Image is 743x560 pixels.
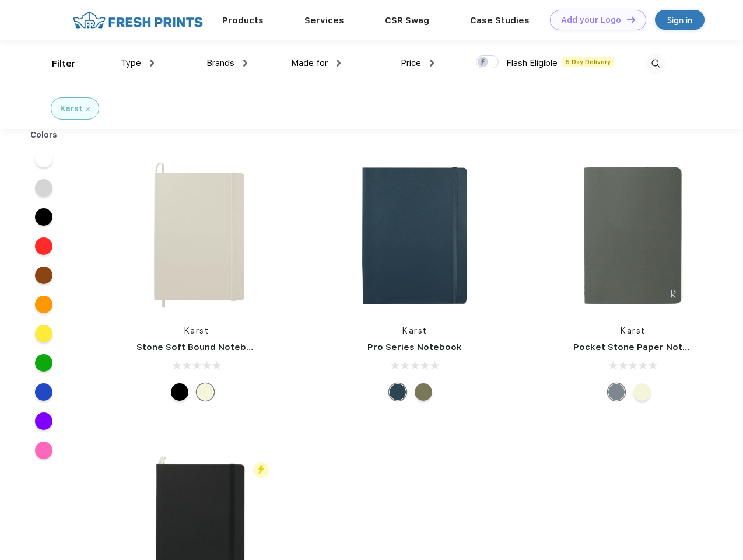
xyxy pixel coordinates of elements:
[367,342,462,352] a: Pro Series Notebook
[337,158,492,313] img: func=resize&h=266
[171,383,188,401] div: Black
[415,383,432,401] div: Olive
[337,60,341,66] img: dropdown.png
[121,58,141,68] span: Type
[389,383,406,401] div: Navy
[243,60,247,66] img: dropdown.png
[562,57,614,67] span: 5 Day Delivery
[119,158,274,313] img: func=resize&h=266
[385,15,429,26] a: CSR Swag
[646,54,665,73] img: desktop_search.svg
[86,107,90,111] img: filter_cancel.svg
[253,462,269,478] img: flash_active_toggle.svg
[69,10,206,30] img: fo%20logo%202.webp
[52,57,76,71] div: Filter
[430,60,434,66] img: dropdown.png
[206,58,234,68] span: Brands
[633,383,651,401] div: Beige
[667,13,692,27] div: Sign in
[136,342,263,352] a: Stone Soft Bound Notebook
[621,326,646,335] a: Karst
[573,342,711,352] a: Pocket Stone Paper Notebook
[184,326,209,335] a: Karst
[22,129,66,141] div: Colors
[556,158,711,313] img: func=resize&h=266
[222,15,264,26] a: Products
[150,60,154,66] img: dropdown.png
[402,326,427,335] a: Karst
[197,383,214,401] div: Beige
[304,15,344,26] a: Services
[291,58,328,68] span: Made for
[655,10,705,30] a: Sign in
[608,383,625,401] div: Gray
[561,15,621,25] div: Add your Logo
[627,16,635,23] img: DT
[506,58,558,68] span: Flash Eligible
[401,58,421,68] span: Price
[60,103,82,115] div: Karst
